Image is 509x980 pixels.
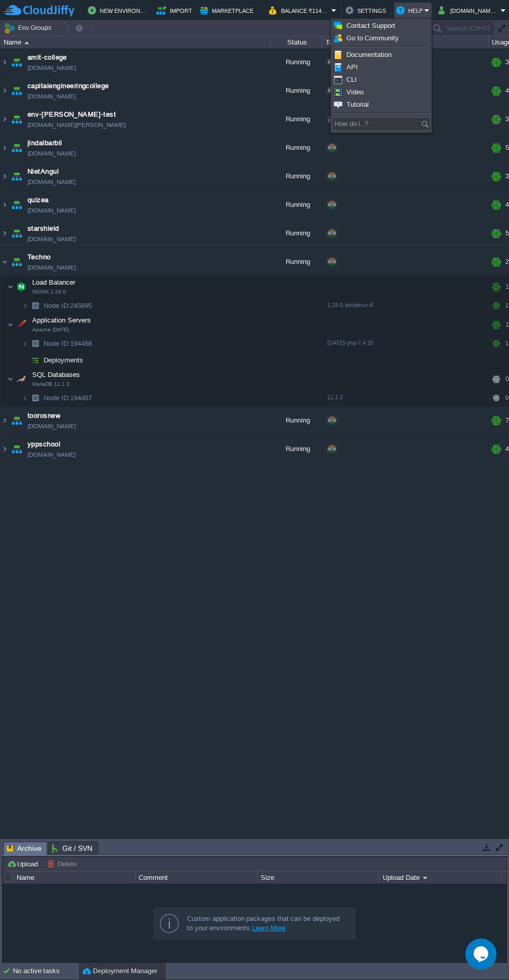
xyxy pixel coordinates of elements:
[32,381,70,387] span: MariaDB 11.1.3
[31,316,92,324] a: Application ServersApache [DATE]
[28,195,49,205] a: quizea
[9,191,24,219] img: AMDAwAAAACH5BAEAAAAALAAAAAABAAEAAAICRAEAOw==
[9,407,24,435] img: AMDAwAAAACH5BAEAAAAALAAAAAABAAEAAAICRAEAOw==
[28,138,62,148] span: jindalbarbil
[28,421,76,431] a: [DOMAIN_NAME]
[4,4,74,17] img: CloudJiffy
[28,252,51,262] span: Techno
[28,91,76,102] a: [DOMAIN_NAME]
[9,248,24,276] img: AMDAwAAAACH5BAEAAAAALAAAAAABAAEAAAICRAEAOw==
[9,105,24,133] img: AMDAwAAAACH5BAEAAAAALAAAAAABAAEAAAICRAEAOw==
[28,352,43,368] img: AMDAwAAAACH5BAEAAAAALAAAAAABAAEAAAICRAEAOw==
[271,48,323,76] div: Running
[1,134,9,162] img: AMDAwAAAACH5BAEAAAAALAAAAAABAAEAAAICRAEAOw==
[346,76,357,83] span: CLI
[14,872,135,884] div: Name
[1,407,9,435] img: AMDAwAAAACH5BAEAAAAALAAAAAABAAEAAAICRAEAOw==
[9,134,24,162] img: AMDAwAAAACH5BAEAAAAALAAAAAABAAEAAAICRAEAOw==
[332,99,430,110] a: Tutorial
[43,394,93,402] a: Node ID:194457
[1,36,270,48] div: Name
[345,4,387,17] button: Settings
[28,234,76,244] a: [DOMAIN_NAME]
[28,298,43,314] img: AMDAwAAAACH5BAEAAAAALAAAAAABAAEAAAICRAEAOw==
[43,356,85,365] a: Deployments
[28,205,76,216] a: [DOMAIN_NAME]
[9,77,24,105] img: AMDAwAAAACH5BAEAAAAALAAAAAABAAEAAAICRAEAOw==
[28,166,59,177] a: NietAngul
[31,316,92,325] span: Application Servers
[9,219,24,247] img: AMDAwAAAACH5BAEAAAAALAAAAAABAAEAAAICRAEAOw==
[380,872,501,884] div: Upload Date
[28,335,43,352] img: AMDAwAAAACH5BAEAAAAALAAAAAABAAEAAAICRAEAOw==
[1,77,9,105] img: AMDAwAAAACH5BAEAAAAALAAAAAABAAEAAAICRAEAOw==
[31,371,82,379] a: SQL DatabasesMariaDB 11.1.3
[28,177,76,187] a: [DOMAIN_NAME]
[44,302,70,310] span: Node ID:
[271,435,323,463] div: Running
[1,248,9,276] img: AMDAwAAAACH5BAEAAAAALAAAAAABAAEAAAICRAEAOw==
[28,262,76,273] a: [DOMAIN_NAME]
[43,301,93,310] a: Node ID:245695
[346,88,364,96] span: Video
[271,105,323,133] div: Running
[28,63,76,73] a: [DOMAIN_NAME]
[43,339,93,348] span: 194458
[271,191,323,219] div: Running
[271,248,323,276] div: Running
[9,435,24,463] img: AMDAwAAAACH5BAEAAAAALAAAAAABAAEAAAICRAEAOw==
[332,20,430,32] a: Contact Support
[271,77,323,105] div: Running
[88,4,150,17] button: New Environment
[22,298,28,314] img: AMDAwAAAACH5BAEAAAAALAAAAAABAAEAAAICRAEAOw==
[14,369,29,389] img: AMDAwAAAACH5BAEAAAAALAAAAAABAAEAAAICRAEAOw==
[83,966,157,976] button: Deployment Manager
[28,109,116,120] a: env-[PERSON_NAME]-test
[7,842,42,855] span: Archive
[14,314,29,335] img: AMDAwAAAACH5BAEAAAAALAAAAAABAAEAAAICRAEAOw==
[346,63,358,71] span: API
[332,87,430,98] a: Video
[323,36,488,48] div: Tags
[1,48,9,76] img: AMDAwAAAACH5BAEAAAAALAAAAAABAAEAAAICRAEAOw==
[28,81,109,91] span: capitalengineeringcollege
[7,276,14,297] img: AMDAwAAAACH5BAEAAAAALAAAAAABAAEAAAICRAEAOw==
[13,963,78,979] div: No active tasks
[465,939,499,970] iframe: chat widget
[136,872,257,884] div: Comment
[9,162,24,190] img: AMDAwAAAACH5BAEAAAAALAAAAAABAAEAAAICRAEAOw==
[32,327,69,333] span: Apache [DATE]
[156,4,194,17] button: Import
[28,450,76,460] a: [DOMAIN_NAME]
[1,105,9,133] img: AMDAwAAAACH5BAEAAAAALAAAAAABAAEAAAICRAEAOw==
[1,219,9,247] img: AMDAwAAAACH5BAEAAAAALAAAAAABAAEAAAICRAEAOw==
[28,411,60,421] a: toorosnew
[43,394,93,402] span: 194457
[271,407,323,435] div: Running
[28,120,126,130] a: [DOMAIN_NAME][PERSON_NAME]
[258,872,379,884] div: Size
[332,49,430,61] a: Documentation
[31,278,77,286] a: Load BalancerNGINX 1.28.0
[22,390,28,406] img: AMDAwAAAACH5BAEAAAAALAAAAAABAAEAAAICRAEAOw==
[22,335,28,352] img: AMDAwAAAACH5BAEAAAAALAAAAAABAAEAAAICRAEAOw==
[28,223,59,234] a: starshield
[28,439,60,450] span: yppschool
[28,390,43,406] img: AMDAwAAAACH5BAEAAAAALAAAAAABAAEAAAICRAEAOw==
[28,52,67,63] a: amit-college
[327,394,343,400] span: 11.1.3
[187,914,347,933] div: Custom application packages that can be deployed to your environments.
[346,51,392,59] span: Documentation
[332,62,430,73] a: API
[31,370,82,379] span: SQL Databases
[44,394,70,402] span: Node ID:
[438,4,501,17] button: [DOMAIN_NAME][EMAIL_ADDRESS][DOMAIN_NAME]
[252,924,286,932] a: Learn More
[43,339,93,348] a: Node ID:194458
